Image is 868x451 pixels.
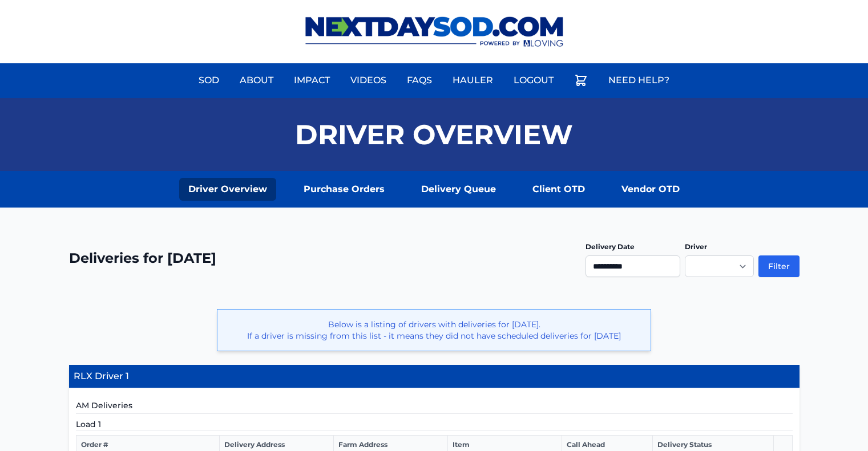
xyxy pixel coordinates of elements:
[586,242,635,251] label: Delivery Date
[76,400,793,414] h5: AM Deliveries
[507,67,560,94] a: Logout
[227,319,641,342] p: Below is a listing of drivers with deliveries for [DATE]. If a driver is missing from this list -...
[294,178,394,201] a: Purchase Orders
[233,67,280,94] a: About
[412,178,505,201] a: Delivery Queue
[69,365,800,388] h4: RLX Driver 1
[192,67,226,94] a: Sod
[523,178,594,201] a: Client OTD
[400,67,439,94] a: FAQs
[612,178,689,201] a: Vendor OTD
[295,121,573,148] h1: Driver Overview
[287,67,337,94] a: Impact
[179,178,276,201] a: Driver Overview
[344,67,393,94] a: Videos
[758,255,800,277] button: Filter
[446,67,500,94] a: Hauler
[601,67,676,94] a: Need Help?
[69,249,216,267] h2: Deliveries for [DATE]
[685,242,707,251] label: Driver
[76,419,793,430] h5: Load 1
